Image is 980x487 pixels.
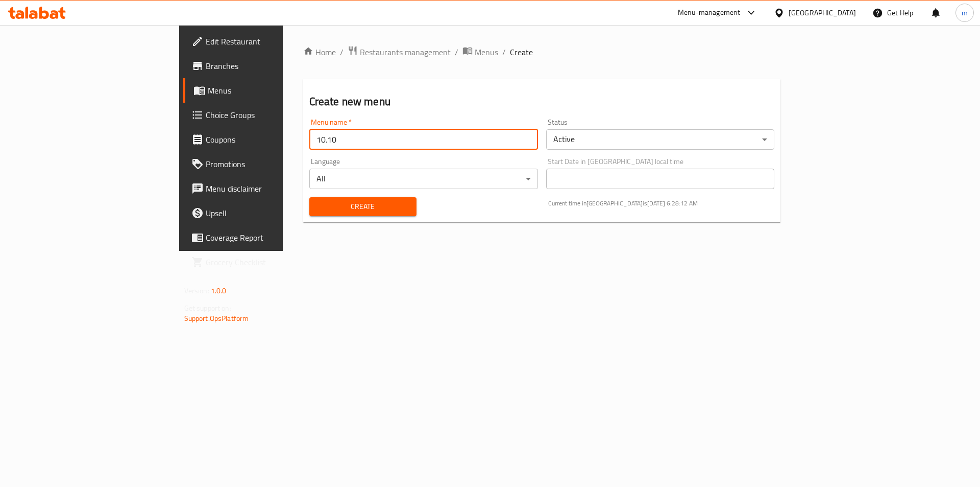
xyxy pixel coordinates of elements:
[546,129,775,150] div: Active
[206,133,335,146] span: Coupons
[462,45,498,59] a: Menus
[183,54,343,78] a: Branches
[183,152,343,176] a: Promotions
[309,169,538,189] div: All
[206,109,335,121] span: Choice Groups
[309,197,416,216] button: Create
[184,312,249,325] a: Support.OpsPlatform
[208,84,335,97] span: Menus
[184,302,231,315] span: Get support on:
[962,7,968,18] span: m
[184,284,209,297] span: Version:
[360,46,451,58] span: Restaurants management
[183,225,343,250] a: Coverage Report
[206,256,335,268] span: Grocery Checklist
[206,35,335,48] span: Edit Restaurant
[183,103,343,127] a: Choice Groups
[206,158,335,170] span: Promotions
[502,46,506,58] li: /
[678,7,741,19] div: Menu-management
[309,129,538,150] input: Please enter Menu name
[211,284,227,297] span: 1.0.0
[455,46,458,58] li: /
[183,176,343,201] a: Menu disclaimer
[510,46,533,58] span: Create
[206,182,335,195] span: Menu disclaimer
[183,78,343,103] a: Menus
[309,94,775,109] h2: Create new menu
[317,200,408,213] span: Create
[475,46,498,58] span: Menus
[206,60,335,72] span: Branches
[206,207,335,219] span: Upsell
[548,199,775,208] p: Current time in [GEOGRAPHIC_DATA] is [DATE] 6:28:12 AM
[348,45,451,59] a: Restaurants management
[183,29,343,54] a: Edit Restaurant
[183,201,343,225] a: Upsell
[206,231,335,244] span: Coverage Report
[183,127,343,152] a: Coupons
[183,250,343,274] a: Grocery Checklist
[789,7,856,18] div: [GEOGRAPHIC_DATA]
[303,45,781,59] nav: breadcrumb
